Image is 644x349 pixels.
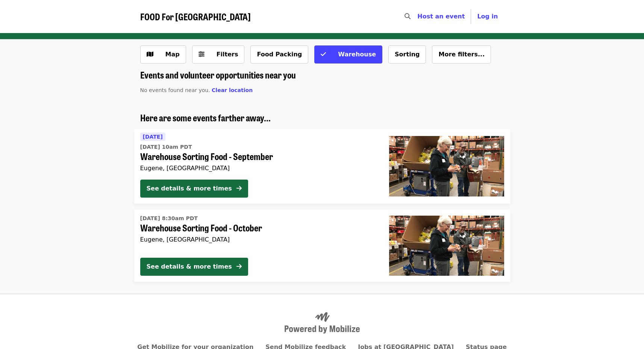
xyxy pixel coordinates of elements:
button: See details & more times [140,258,248,276]
span: Warehouse Sorting Food - October [140,222,377,233]
a: FOOD For [GEOGRAPHIC_DATA] [140,11,251,22]
i: search icon [405,13,411,20]
i: arrow-right icon [236,263,242,270]
span: Here are some events farther away... [140,111,271,124]
span: FOOD For [GEOGRAPHIC_DATA] [140,10,251,23]
span: Map [165,51,180,58]
input: Search [415,8,421,26]
span: More filters... [438,51,485,58]
button: Show map view [140,45,186,63]
button: Food Packing [250,45,308,63]
button: Warehouse [314,45,382,63]
span: Events and volunteer opportunities near you [140,68,296,81]
div: See details & more times [147,184,232,193]
i: arrow-right icon [236,185,242,192]
a: See details for "Warehouse Sorting Food - September" [134,129,510,204]
time: [DATE] 8:30am PDT [140,215,198,222]
button: More filters... [432,45,491,63]
button: See details & more times [140,180,248,198]
i: map icon [147,51,153,58]
div: Eugene, [GEOGRAPHIC_DATA] [140,165,377,172]
img: Warehouse Sorting Food - October organized by FOOD For Lane County [389,216,504,276]
a: See details for "Warehouse Sorting Food - October" [134,210,510,282]
img: Powered by Mobilize [285,312,360,334]
button: Log in [471,9,504,24]
img: Warehouse Sorting Food - September organized by FOOD For Lane County [389,136,504,196]
div: Eugene, [GEOGRAPHIC_DATA] [140,236,377,243]
span: [DATE] [143,134,163,140]
span: Warehouse Sorting Food - September [140,151,377,162]
span: Filters [217,51,238,58]
span: Log in [477,13,498,20]
time: [DATE] 10am PDT [140,143,192,151]
a: Host an event [417,13,465,20]
button: Clear location [212,86,253,94]
span: Clear location [212,87,253,93]
span: Warehouse [338,51,376,58]
i: sliders-h icon [199,51,205,58]
button: Sorting [388,45,426,63]
i: check icon [321,51,326,58]
span: No events found near you. [140,87,210,93]
button: Filters (0 selected) [192,45,245,63]
div: See details & more times [147,262,232,271]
